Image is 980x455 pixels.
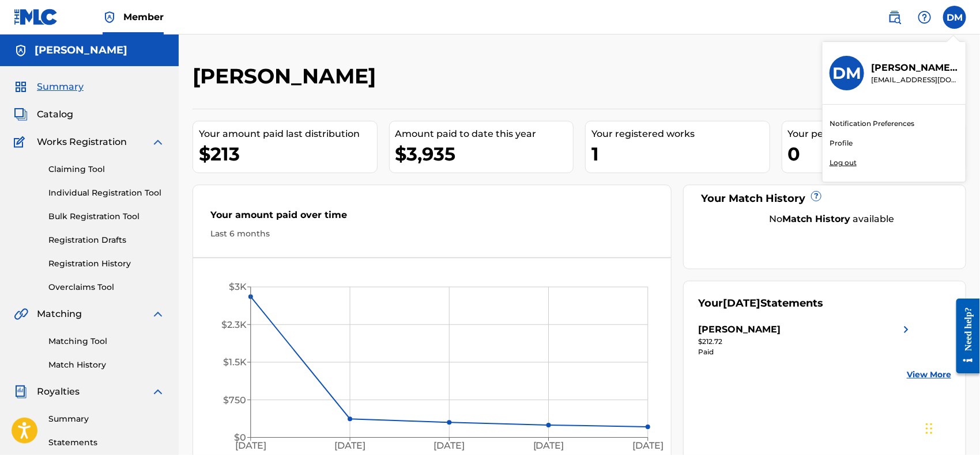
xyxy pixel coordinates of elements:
div: $212.72 [698,337,913,347]
strong: Match History [783,213,851,224]
span: Catalog [37,108,73,121]
div: 0 [788,141,966,167]
a: [PERSON_NAME]right chevron icon$212.72Paid [698,323,913,357]
span: Member [123,10,164,24]
a: Claiming Tool [48,163,165,175]
iframe: Chat Widget [922,400,980,455]
a: Registration Drafts [48,234,165,246]
a: SummarySummary [14,80,84,94]
div: Amount paid to date this year [395,127,574,141]
tspan: $750 [223,395,246,406]
div: $3,935 [395,141,574,167]
img: Accounts [14,44,28,58]
img: MLC Logo [14,9,58,25]
div: Your Match History [698,191,951,207]
img: Summary [14,80,28,94]
div: 1 [591,141,770,167]
p: Donald Moore [871,61,959,75]
tspan: [DATE] [434,440,465,451]
p: Log out [830,158,857,168]
img: Matching [14,307,28,321]
h2: [PERSON_NAME] [193,63,382,89]
div: Your amount paid last distribution [199,127,377,141]
a: Match History [48,359,165,371]
img: expand [151,307,165,321]
img: Catalog [14,108,28,121]
a: Overclaims Tool [48,281,165,293]
span: [DATE] [723,297,760,309]
tspan: [DATE] [632,440,664,451]
a: View More [907,369,951,381]
div: $213 [199,141,377,167]
a: Registration History [48,258,165,270]
h3: DM [832,63,861,83]
a: Profile [830,138,853,148]
tspan: [DATE] [533,440,564,451]
img: expand [151,135,165,149]
a: CatalogCatalog [14,108,73,121]
span: Summary [37,80,84,94]
a: Individual Registration Tool [48,187,165,199]
a: Statements [48,437,165,449]
tspan: $3K [229,282,247,293]
img: expand [151,385,165,399]
div: Your pending works [788,127,966,141]
span: Royalties [37,385,80,399]
span: Works Registration [37,135,127,149]
div: User Menu [943,6,966,29]
span: ? [812,192,821,201]
tspan: $0 [234,432,246,443]
a: Bulk Registration Tool [48,211,165,223]
img: Royalties [14,385,28,399]
div: Help [913,6,936,29]
p: donnycmoore@gmail.com [871,75,959,85]
img: Top Rightsholder [103,10,116,24]
tspan: $1.5K [223,357,247,368]
tspan: $2.3K [221,319,247,330]
div: Your Statements [698,296,823,311]
span: Matching [37,307,82,321]
div: Last 6 months [210,228,654,240]
tspan: [DATE] [235,440,266,451]
iframe: Resource Center [948,289,980,382]
div: [PERSON_NAME] [698,323,781,337]
img: help [918,10,932,24]
img: right chevron icon [899,323,913,337]
div: Drag [926,411,933,446]
h5: Donny Moore [35,44,127,57]
tspan: [DATE] [334,440,365,451]
a: Notification Preferences [830,118,914,129]
div: Paid [698,347,913,357]
a: Matching Tool [48,335,165,347]
div: Your amount paid over time [210,208,654,228]
a: Summary [48,413,165,425]
img: search [888,10,902,24]
div: No available [713,212,951,226]
div: Your registered works [591,127,770,141]
a: Public Search [883,6,906,29]
img: Works Registration [14,135,29,149]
